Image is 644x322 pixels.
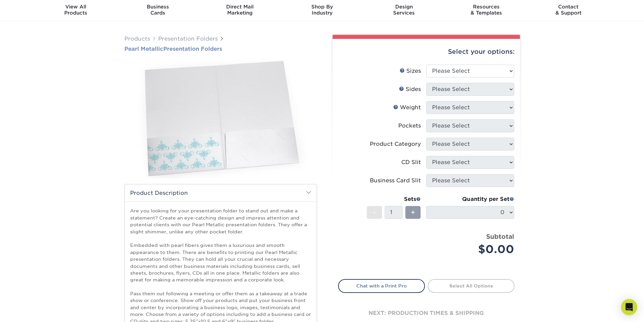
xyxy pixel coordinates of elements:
div: Pockets [398,122,421,130]
div: Select your options: [338,39,515,65]
span: Direct Mail [199,4,281,10]
div: Marketing [199,4,281,16]
div: $0.00 [431,241,514,257]
div: Product Category [370,140,421,148]
div: Quantity per Set [426,195,514,203]
span: - [373,207,376,217]
div: Industry [281,4,363,16]
div: Sides [399,85,421,93]
div: & Support [527,4,610,16]
div: CD Slit [401,158,421,166]
div: Sizes [400,67,421,75]
span: Pearl Metallic [124,46,163,52]
div: Business Card Slit [370,177,421,185]
a: Presentation Folders [158,36,218,42]
div: Products [35,4,117,16]
span: Resources [445,4,527,10]
span: Shop By [281,4,363,10]
div: & Templates [445,4,527,16]
div: Sets [367,195,421,203]
span: Business [117,4,199,10]
div: Weight [393,103,421,112]
span: Design [363,4,445,10]
a: Select All Options [428,279,515,293]
strong: Subtotal [486,233,514,240]
div: Cards [117,4,199,16]
a: Pearl MetallicPresentation Folders [124,46,317,52]
span: Contact [527,4,610,10]
img: Pearl Metallic 01 [124,53,317,186]
span: View All [35,4,117,10]
a: Products [124,36,150,42]
a: Chat with a Print Pro [338,279,425,293]
h1: Presentation Folders [124,46,317,52]
iframe: Google Customer Reviews [2,301,57,320]
h2: Product Description [125,184,317,202]
span: + [411,207,415,217]
div: Services [363,4,445,16]
div: Open Intercom Messenger [621,299,637,315]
